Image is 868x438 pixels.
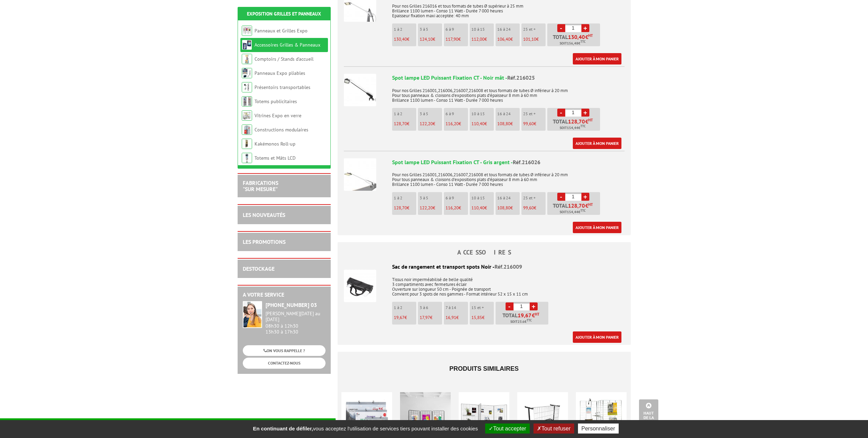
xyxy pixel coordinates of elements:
a: + [530,302,538,310]
img: Totems et Mâts LCD [242,153,252,163]
a: - [557,109,565,117]
span: 154,44 [567,125,578,131]
span: 128,70 [394,121,407,127]
span: 19,67 [518,312,532,318]
a: + [581,109,589,117]
span: 15,85 [471,315,482,320]
img: Comptoirs / Stands d'accueil [242,54,252,64]
p: € [420,121,442,126]
span: 130,40 [394,36,407,42]
span: vous acceptez l'utilisation de services tiers pouvant installer des cookies [249,426,481,431]
p: € [446,206,468,210]
p: Total [549,203,600,215]
p: € [394,37,416,42]
p: Pour nos Grilles 216001,216006,216007,216008 et tous formats de tubes Ø inférieur à 20 mm Pour to... [392,83,625,103]
img: Panneaux et Grilles Expo [242,26,252,36]
p: 10 à 15 [471,111,494,116]
sup: HT [535,312,539,317]
p: 1 à 2 [394,111,416,116]
a: Ajouter à mon panier [573,222,621,233]
a: DESTOCKAGE [243,265,275,272]
p: 3 à 5 [420,111,442,116]
span: 128,70 [568,119,585,124]
sup: TTC [580,40,586,43]
span: 112,00 [471,36,485,42]
span: 128,70 [394,205,407,211]
a: Totems publicitaires [255,98,297,104]
p: Total [549,34,600,46]
span: 99,60 [523,205,534,211]
p: € [523,37,546,42]
p: € [497,37,520,42]
a: Ajouter à mon panier [573,53,621,64]
a: FABRICATIONS"Sur Mesure" [243,179,278,192]
span: 17,97 [420,315,430,320]
p: € [394,315,416,320]
p: Pour nos Grilles 216001,216006,216007,216008 et tous formats de tubes Ø inférieur à 20 mm Pour to... [392,168,625,187]
p: € [420,206,442,210]
p: 6 à 9 [446,27,468,32]
span: € [585,203,588,208]
span: € [518,312,539,318]
img: Totems publicitaires [242,96,252,107]
p: 16 à 24 [497,111,520,116]
p: Tissus noir imperméabilisé de belle qualité 3 compartiments avec fermetures éclair Ouverture sur ... [344,272,625,297]
p: Total [497,312,548,325]
p: € [471,37,494,42]
span: 16,91 [446,315,456,320]
a: Haut de la page [639,399,658,428]
p: € [471,315,494,320]
p: 10 à 15 [471,27,494,32]
span: Soit € [560,41,586,46]
p: € [471,206,494,210]
p: € [471,121,494,126]
a: Panneaux Expo pliables [255,70,305,76]
p: 16 à 24 [497,27,520,32]
div: Spot lampe LED Puissant Fixation CT - Gris argent - [392,158,625,166]
a: Présentoirs transportables [255,84,310,90]
img: Spot lampe LED Puissant Fixation CT - Gris argent [344,158,376,191]
img: Vitrines Expo en verre [242,110,252,121]
p: 15 et + [471,305,494,310]
img: Accessoires Grilles & Panneaux [242,40,252,50]
p: 6 à 9 [446,196,468,200]
span: 99,60 [523,121,534,127]
span: 108,80 [497,121,510,127]
img: Présentoirs transportables [242,82,252,92]
sup: HT [588,118,593,122]
sup: HT [588,33,593,38]
a: Ajouter à mon panier [573,138,621,149]
img: Kakémonos Roll-up [242,139,252,149]
p: 7 à 14 [446,305,468,310]
p: 25 et + [523,196,546,200]
span: € [585,119,588,124]
p: € [446,315,468,320]
p: € [523,121,546,126]
span: 108,80 [497,205,510,211]
sup: TTC [527,318,532,322]
button: Tout accepter [485,424,530,434]
img: widget-service.jpg [243,301,262,328]
button: Tout refuser [533,424,574,434]
a: - [506,302,513,310]
span: Soit € [560,125,586,131]
span: 106,40 [497,36,510,42]
span: 124,10 [420,36,433,42]
h4: ACCESSOIRES [338,249,631,256]
p: 16 à 24 [497,196,520,200]
img: Sac de rangement et transport spots Noir [344,270,376,302]
p: Total [549,119,600,131]
a: - [557,193,565,201]
sup: TTC [580,209,586,212]
p: € [420,37,442,42]
span: 110,40 [471,205,485,211]
img: Constructions modulaires [242,125,252,135]
a: + [581,24,589,32]
span: Produits similaires [449,365,519,372]
h2: A votre service [243,292,326,298]
span: 122,20 [420,121,433,127]
a: CONTACTEZ-NOUS [243,358,326,368]
p: 25 et + [523,111,546,116]
span: 19,67 [394,315,405,320]
p: 1 à 2 [394,27,416,32]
